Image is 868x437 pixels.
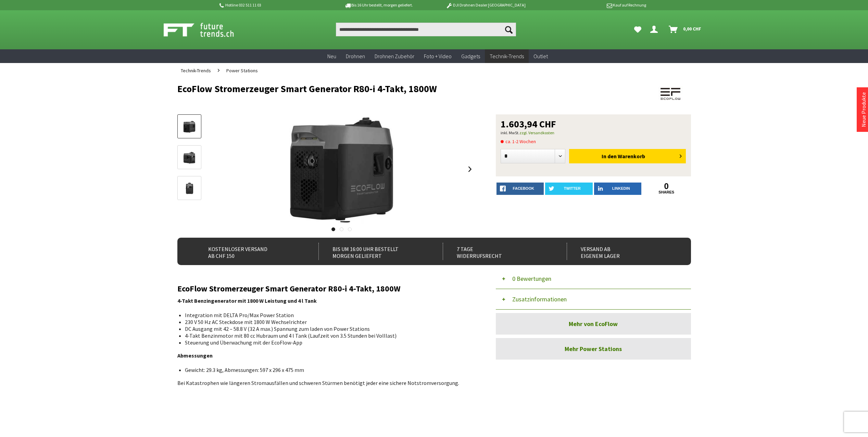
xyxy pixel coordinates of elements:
h1: EcoFlow Stromerzeuger Smart Generator R80-i 4-Takt, 1800W [177,84,588,94]
span: Drohnen [346,53,365,60]
button: 0 Bewertungen [496,269,691,289]
h2: EcoFlow Stromerzeuger Smart Generator R80-i 4-Takt, 1800W [177,284,475,293]
div: Kostenloser Versand ab CHF 150 [194,243,304,260]
a: Dein Konto [647,23,663,36]
a: Meine Favoriten [631,23,645,36]
a: zzgl. Versandkosten [519,130,554,135]
p: Hotline 032 511 11 03 [218,1,325,9]
button: In den Warenkorb [569,149,686,163]
li: Steuerung und Überwachung mit der EcoFlow-App [185,339,470,346]
span: Foto + Video [424,53,452,60]
a: Technik-Trends [177,63,214,78]
a: Power Stations [223,63,261,78]
span: facebook [513,186,534,190]
img: EcoFlow Stromerzeuger Smart Generator R80-i 4-Takt, 1800W [255,114,429,224]
li: 230 V 50 Hz AC Steckdose mit 1800 W Wechselrichter [185,319,470,325]
a: Technik-Trends [485,49,529,63]
img: Shop Futuretrends - zur Startseite wechseln [164,21,249,38]
li: 4-Takt Benzinmotor mit 80 cc Hubraum und 4 l Tank (Laufzeit von 3.5 Stunden bei Volllast) [185,332,470,339]
div: 7 Tage Widerrufsrecht [443,243,552,260]
button: Zusatzinformationen [496,289,691,310]
span: twitter [564,186,581,190]
span: ca. 1-2 Wochen [501,137,536,146]
a: Neu [323,49,341,63]
div: Versand ab eigenem Lager [567,243,676,260]
li: DC Ausgang mit 42 – 58.8 V (32 A max.) Spannung zum laden von Power Stations [185,325,470,332]
p: Kauf auf Rechnung [539,1,646,9]
p: inkl. MwSt. [501,129,686,137]
p: DJI Drohnen Dealer [GEOGRAPHIC_DATA] [432,1,539,9]
a: Warenkorb [666,23,705,36]
span: LinkedIn [612,186,630,190]
span: Power Stations [226,67,258,74]
input: Produkt, Marke, Kategorie, EAN, Artikelnummer… [336,23,516,36]
li: Gewicht: 29.3 kg, Abmessungen: 597 x 296 x 475 mm [185,366,470,373]
strong: Abmessungen [177,352,213,359]
a: Drohnen [341,49,370,63]
span: 0,00 CHF [683,23,701,34]
a: Outlet [529,49,553,63]
div: Bis um 16:00 Uhr bestellt Morgen geliefert [318,243,428,260]
a: Gadgets [456,49,485,63]
span: Technik-Trends [181,67,211,74]
span: Technik-Trends [490,53,524,60]
li: Integration mit DELTA Pro/Max Power Station [185,312,470,319]
img: EcoFlow [650,84,691,104]
span: Bei Katastrophen wie längeren Stromausfällen und schweren Stürmen benötigt jeder eine sichere Not... [177,379,459,386]
button: Suchen [502,23,516,36]
span: Gadgets [461,53,480,60]
span: Warenkorb [618,153,645,160]
a: Mehr von EcoFlow [496,313,691,335]
a: Mehr Power Stations [496,338,691,360]
a: twitter [545,183,593,195]
p: Bis 16 Uhr bestellt, morgen geliefert. [325,1,432,9]
a: LinkedIn [594,183,642,195]
strong: 4-Takt Benzingenerator mit 1800 W Leistung und 4 l Tank [177,297,317,304]
a: 0 [643,183,690,190]
span: Neu [327,53,336,60]
span: Outlet [533,53,548,60]
a: shares [643,190,690,195]
a: Foto + Video [419,49,456,63]
img: Vorschau: EcoFlow Stromerzeuger Smart Generator R80-i 4-Takt, 1800W [179,121,199,133]
a: Drohnen Zubehör [370,49,419,63]
span: In den [602,153,617,160]
span: 1.603,94 CHF [501,119,556,129]
a: Neue Produkte [860,92,867,127]
span: Drohnen Zubehör [375,53,414,60]
a: facebook [496,183,544,195]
